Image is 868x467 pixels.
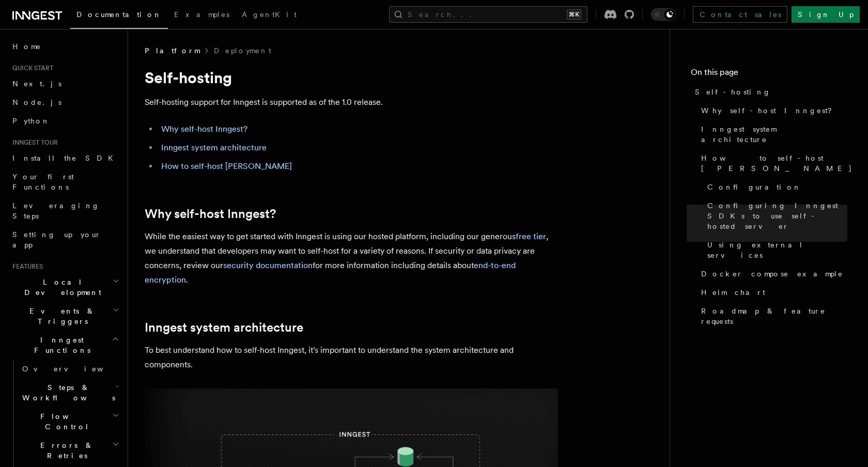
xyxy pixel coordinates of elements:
a: Why self-host Inngest? [161,124,247,134]
a: free tier [516,231,546,241]
a: Configuration [703,178,847,196]
kbd: ⌘K [567,9,581,20]
button: Local Development [8,273,121,302]
a: Leveraging Steps [8,196,121,225]
span: Inngest Functions [8,335,112,355]
span: Errors & Retries [18,440,112,461]
a: Roadmap & feature requests [697,302,847,331]
span: How to self-host [PERSON_NAME] [701,153,853,174]
span: Configuring Inngest SDKs to use self-hosted server [707,200,847,231]
span: Local Development [8,277,113,298]
a: Self-hosting [691,83,847,101]
a: Inngest system architecture [697,120,847,149]
span: Why self-host Inngest? [701,105,839,116]
a: Next.js [8,74,121,93]
a: Why self-host Inngest? [697,101,847,120]
h1: Self-hosting [145,68,558,87]
a: Deployment [214,45,271,56]
a: Install the SDK [8,149,121,167]
a: Setting up your app [8,225,121,254]
span: Inngest system architecture [701,124,847,145]
span: Node.js [12,98,61,106]
span: Events & Triggers [8,306,113,326]
p: To best understand how to self-host Inngest, it's important to understand the system architecture... [145,343,558,372]
a: Using external services [703,236,847,264]
span: Next.js [12,80,61,88]
span: Home [12,41,41,52]
span: Documentation [76,10,162,19]
a: Configuring Inngest SDKs to use self-hosted server [703,196,847,236]
a: Docker compose example [697,264,847,283]
span: Install the SDK [12,154,119,162]
span: AgentKit [242,10,297,19]
a: Python [8,112,121,130]
span: Setting up your app [12,230,101,249]
button: Steps & Workflows [18,378,121,407]
span: Python [12,117,50,125]
a: Overview [18,360,121,378]
p: While the easiest way to get started with Inngest is using our hosted platform, including our gen... [145,229,558,287]
a: How to self-host [PERSON_NAME] [697,149,847,178]
span: Inngest tour [8,138,58,147]
a: Helm chart [697,283,847,302]
span: Steps & Workflows [18,382,115,403]
span: Examples [174,10,229,19]
span: Flow Control [18,411,112,432]
a: Inngest system architecture [161,143,267,152]
a: Examples [168,3,236,28]
button: Toggle dark mode [651,8,676,21]
span: Your first Functions [12,173,74,191]
a: Node.js [8,93,121,112]
p: Self-hosting support for Inngest is supported as of the 1.0 release. [145,95,558,110]
span: Quick start [8,64,53,72]
span: Docker compose example [701,269,843,279]
span: Configuration [707,182,801,192]
button: Search...⌘K [389,6,587,23]
span: Leveraging Steps [12,201,100,220]
a: Home [8,37,121,56]
a: Contact sales [693,6,787,23]
a: How to self-host [PERSON_NAME] [161,161,292,171]
span: Platform [145,45,199,56]
button: Inngest Functions [8,331,121,360]
button: Errors & Retries [18,436,121,465]
span: Overview [22,365,129,373]
a: Sign Up [792,6,860,23]
span: Self-hosting [695,87,771,97]
a: Inngest system architecture [145,320,303,335]
a: Why self-host Inngest? [145,207,276,221]
h4: On this page [691,66,847,83]
span: Using external services [707,240,847,260]
a: Documentation [70,3,168,29]
a: AgentKit [236,3,303,28]
span: Helm chart [701,287,765,298]
span: Features [8,262,43,271]
button: Flow Control [18,407,121,436]
button: Events & Triggers [8,302,121,331]
span: Roadmap & feature requests [701,306,847,326]
a: security documentation [223,260,313,270]
a: Your first Functions [8,167,121,196]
